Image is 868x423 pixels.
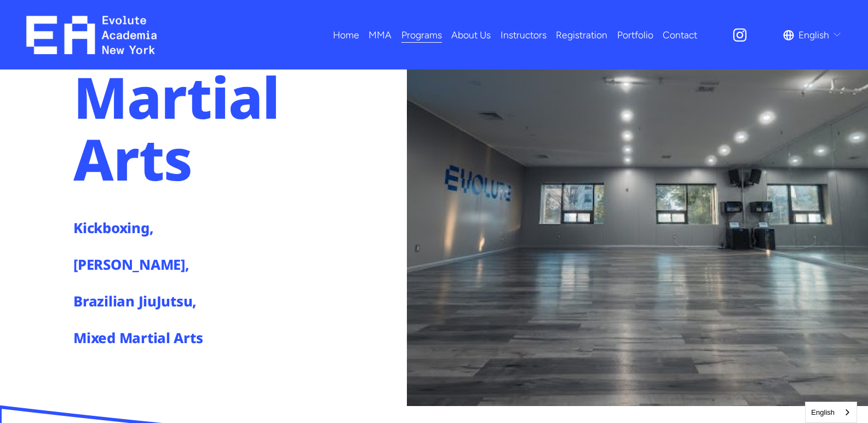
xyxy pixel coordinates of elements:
[501,25,547,44] a: Instructors
[369,26,392,44] span: MMA
[663,25,697,44] a: Contact
[73,218,249,237] h4: Kickboxing,
[783,25,842,44] div: language picker
[732,27,748,43] a: Instagram
[73,255,249,274] h4: [PERSON_NAME],
[805,402,857,423] aside: Language selected: English
[73,292,249,311] h4: Brazilian JiuJutsu,
[401,25,442,44] a: folder dropdown
[451,25,491,44] a: About Us
[73,3,401,190] h1: Fitness & Martial Arts
[401,26,442,44] span: Programs
[333,25,359,44] a: Home
[806,402,856,422] a: English
[73,328,249,347] h4: Mixed Martial Arts
[369,25,392,44] a: folder dropdown
[26,16,157,54] img: EA
[556,25,607,44] a: Registration
[617,25,653,44] a: Portfolio
[798,26,829,44] span: English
